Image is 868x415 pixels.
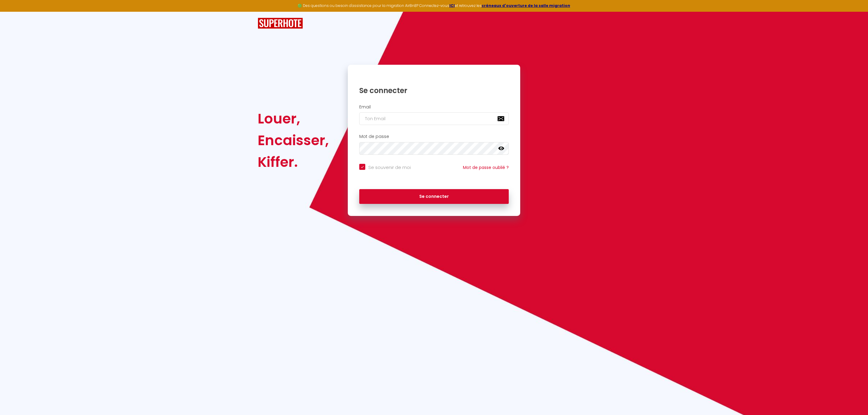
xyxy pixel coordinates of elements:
[359,134,509,139] h2: Mot de passe
[258,108,329,129] div: Louer,
[359,86,509,95] h1: Se connecter
[449,3,455,8] a: ICI
[463,164,509,170] a: Mot de passe oublié ?
[359,189,509,204] button: Se connecter
[482,3,570,8] a: créneaux d'ouverture de la salle migration
[359,105,509,110] h2: Email
[359,112,509,125] input: Ton Email
[258,129,329,151] div: Encaisser,
[258,151,329,173] div: Kiffer.
[258,18,303,29] img: SuperHote logo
